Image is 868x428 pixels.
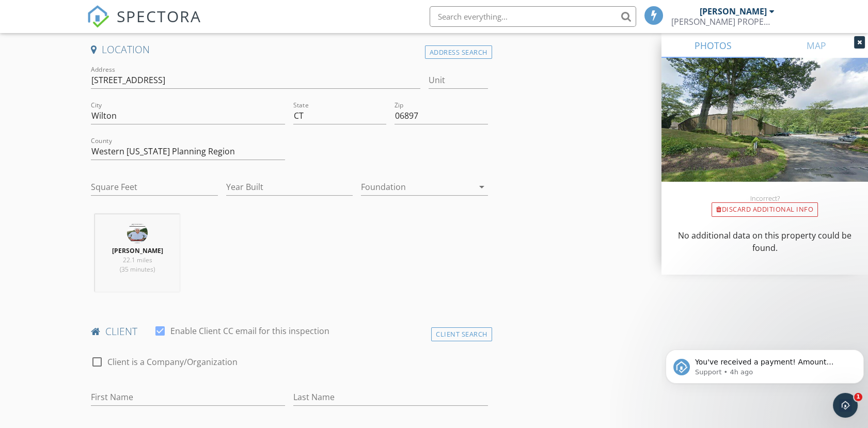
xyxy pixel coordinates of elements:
span: (35 minutes) [120,265,155,274]
img: watch_hill_august_2022_by_jenny_moloney_photography.png [127,223,148,243]
a: MAP [765,33,868,58]
a: PHOTOS [661,33,765,58]
div: LARKIN PROPERTY INSPECTION AND MANAGEMENT, LLC [671,17,775,27]
div: Discard Additional info [712,202,818,217]
input: Search everything... [430,6,636,27]
div: Address Search [425,45,492,59]
span: SPECTORA [117,5,201,27]
i: arrow_drop_down [476,181,488,193]
img: streetview [661,58,868,207]
a: SPECTORA [87,14,201,36]
label: Enable Client CC email for this inspection [170,326,329,336]
div: [PERSON_NAME] [700,6,767,17]
iframe: Intercom live chat [833,393,858,418]
h4: Location [91,43,487,56]
label: Client is a Company/Organization [107,357,238,367]
iframe: Intercom notifications message [661,328,868,400]
div: Client Search [431,327,492,341]
span: 1 [854,393,862,401]
span: 22.1 miles [123,256,152,264]
h4: client [91,325,487,338]
div: Incorrect? [661,194,868,202]
p: Message from Support, sent 4h ago [34,40,190,49]
span: You've received a payment! Amount $700.00 Fee $19.55 Net $680.45 Transaction # pi_3SBwomK7snlDGpR... [34,30,186,141]
img: The Best Home Inspection Software - Spectora [87,5,109,28]
p: No additional data on this property could be found. [674,229,856,254]
strong: [PERSON_NAME] [112,246,163,255]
